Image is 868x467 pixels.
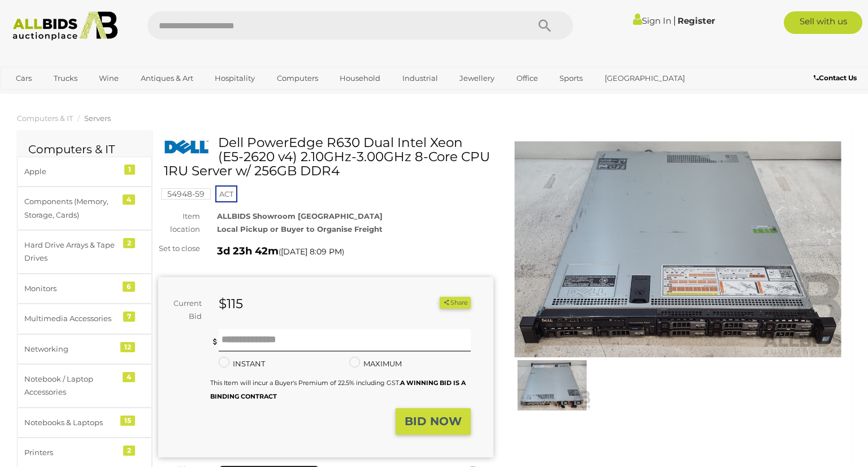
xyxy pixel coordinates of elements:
div: Networking [24,343,118,356]
a: Hospitality [207,69,262,88]
small: This Item will incur a Buyer's Premium of 22.5% including GST. [210,379,466,400]
a: Networking 12 [17,334,152,364]
a: Multimedia Accessories 7 [17,304,152,334]
div: Item location [150,210,209,236]
div: 1 [124,165,135,175]
div: Hard Drive Arrays & Tape Drives [24,239,118,265]
li: Watch this item [427,297,438,309]
div: Printers [24,446,118,459]
button: Search [517,11,573,40]
img: Dell PowerEdge R630 Dual Intel Xeon (E5-2620 v4) 2.10GHz-3.00GHz 8-Core CPU 1RU Server w/ 256GB DDR4 [510,141,845,357]
img: Dell PowerEdge R630 Dual Intel Xeon (E5-2620 v4) 2.10GHz-3.00GHz 8-Core CPU 1RU Server w/ 256GB DDR4 [164,139,210,155]
b: A WINNING BID IS A BINDING CONTRACT [210,379,466,400]
div: Monitors [24,282,118,295]
h2: Computers & IT [28,143,141,155]
div: Components (Memory, Storage, Cards) [24,195,118,222]
a: Hard Drive Arrays & Tape Drives 2 [17,230,152,274]
button: BID NOW [396,408,471,435]
label: MAXIMUM [349,357,402,370]
a: Monitors 6 [17,274,152,304]
b: Contact Us [814,73,857,82]
a: Contact Us [814,72,860,84]
div: Current Bid [158,297,210,323]
a: Sports [552,69,590,88]
div: 2 [123,446,135,456]
a: Components (Memory, Storage, Cards) 4 [17,187,152,230]
span: ACT [215,185,237,202]
a: Cars [8,69,39,88]
mark: 54948-59 [161,188,211,200]
a: Jewellery [452,69,502,88]
a: Industrial [395,69,445,88]
a: Computers [270,69,325,88]
span: [DATE] 8:09 PM [281,247,342,257]
div: Notebooks & Laptops [24,416,118,429]
div: 4 [123,372,135,382]
div: Set to close [150,242,209,255]
span: | [673,14,676,27]
a: Notebook / Laptop Accessories 4 [17,364,152,408]
a: Computers & IT [17,114,73,123]
a: 54948-59 [161,189,211,198]
div: 7 [123,312,135,322]
div: 15 [120,416,135,426]
a: Household [332,69,388,88]
div: Multimedia Accessories [24,312,118,325]
a: Trucks [46,69,85,88]
img: Allbids.com.au [7,11,124,41]
strong: 3d 23h 42m [217,245,279,257]
img: Dell PowerEdge R630 Dual Intel Xeon (E5-2620 v4) 2.10GHz-3.00GHz 8-Core CPU 1RU Server w/ 256GB DDR4 [513,360,591,410]
a: Antiques & Art [133,69,201,88]
div: 4 [123,194,135,205]
strong: ALLBIDS Showroom [GEOGRAPHIC_DATA] [217,211,383,220]
a: Office [509,69,545,88]
a: Wine [92,69,126,88]
div: 12 [120,342,135,352]
a: [GEOGRAPHIC_DATA] [597,69,692,88]
strong: Local Pickup or Buyer to Organise Freight [217,224,383,233]
a: Sell with us [784,11,862,34]
span: ( ) [279,247,344,256]
a: Notebooks & Laptops 15 [17,408,152,438]
a: Sign In [633,15,671,26]
strong: BID NOW [405,414,462,428]
button: Share [440,297,471,309]
h1: Dell PowerEdge R630 Dual Intel Xeon (E5-2620 v4) 2.10GHz-3.00GHz 8-Core CPU 1RU Server w/ 256GB DDR4 [164,136,491,179]
strong: $115 [219,296,243,312]
div: 2 [123,238,135,248]
div: 6 [123,282,135,292]
a: Register [678,15,715,26]
div: Notebook / Laptop Accessories [24,373,118,399]
div: Apple [24,165,118,178]
label: INSTANT [219,357,265,370]
a: Apple 1 [17,157,152,187]
a: Servers [84,114,111,123]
